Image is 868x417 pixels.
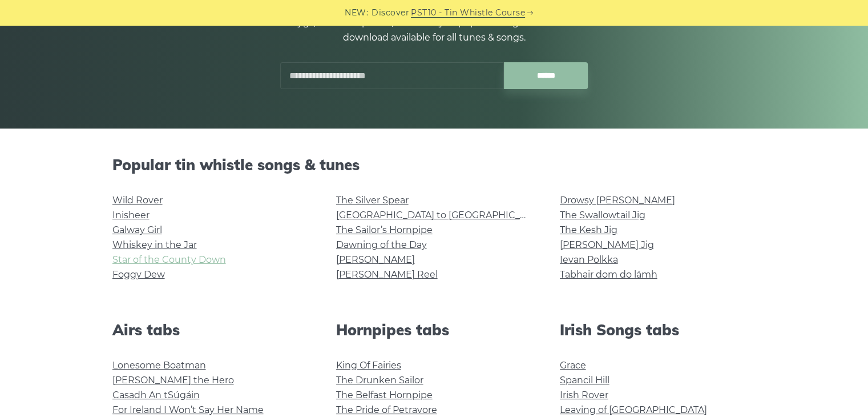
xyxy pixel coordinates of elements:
[112,239,197,250] a: Whiskey in the Jar
[560,239,654,250] a: [PERSON_NAME] Jig
[560,210,645,220] a: The Swallowtail Jig
[560,195,675,206] a: Drowsy [PERSON_NAME]
[336,375,423,386] a: The Drunken Sailor
[560,404,707,415] a: Leaving of [GEOGRAPHIC_DATA]
[560,375,609,386] a: Spancil Hill
[336,195,409,206] a: The Silver Spear
[560,224,617,235] a: The Kesh Jig
[560,390,608,400] a: Irish Rover
[336,254,415,265] a: [PERSON_NAME]
[112,404,264,415] a: For Ireland I Won’t Say Her Name
[336,239,427,250] a: Dawning of the Day
[336,210,547,220] a: [GEOGRAPHIC_DATA] to [GEOGRAPHIC_DATA]
[411,6,525,19] a: PST10 - Tin Whistle Course
[112,224,162,235] a: Galway Girl
[560,360,586,371] a: Grace
[560,254,618,265] a: Ievan Polkka
[112,210,150,220] a: Inisheer
[112,254,226,265] a: Star of the County Down
[336,360,401,371] a: King Of Fairies
[112,156,756,174] h2: Popular tin whistle songs & tunes
[112,269,165,280] a: Foggy Dew
[372,6,409,19] span: Discover
[345,6,368,19] span: NEW:
[336,269,438,280] a: [PERSON_NAME] Reel
[112,375,234,386] a: [PERSON_NAME] the Hero
[112,195,163,206] a: Wild Rover
[336,321,532,339] h2: Hornpipes tabs
[560,321,756,339] h2: Irish Songs tabs
[336,224,433,235] a: The Sailor’s Hornpipe
[336,390,433,400] a: The Belfast Hornpipe
[112,321,309,339] h2: Airs tabs
[560,269,657,280] a: Tabhair dom do lámh
[112,360,206,371] a: Lonesome Boatman
[336,404,437,415] a: The Pride of Petravore
[112,390,200,400] a: Casadh An tSúgáin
